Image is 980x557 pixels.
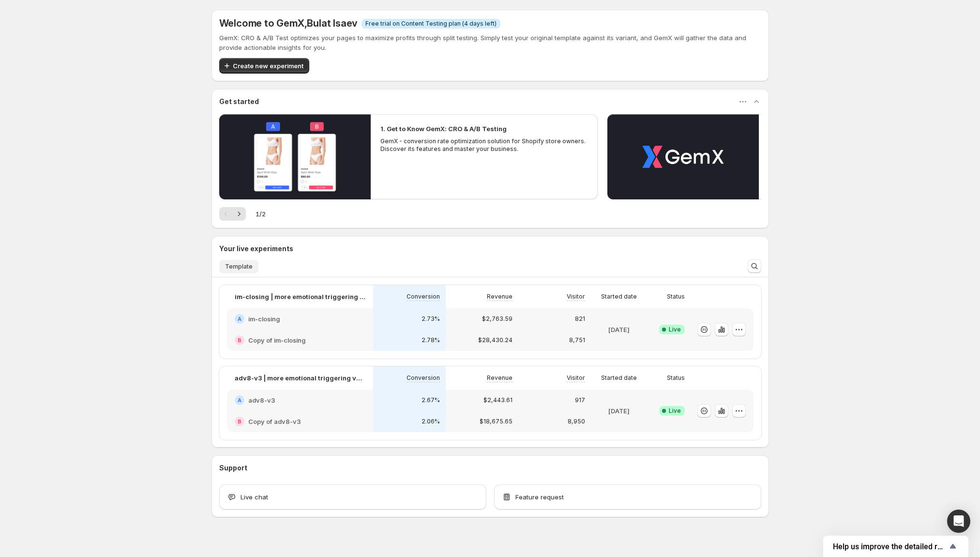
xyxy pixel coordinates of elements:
[241,492,268,502] span: Live chat
[478,336,513,344] p: $28,430.24
[669,407,681,415] span: Live
[568,418,585,425] p: 8,950
[601,374,637,382] p: Started date
[669,326,681,333] span: Live
[256,209,266,219] span: 1 / 2
[567,374,585,382] p: Visitor
[487,293,513,301] p: Revenue
[607,114,759,199] button: Play video
[748,259,761,273] button: Search and filter results
[225,263,253,271] span: Template
[380,137,588,153] p: GemX - conversion rate optimization solution for Shopify store owners. Discover its features and ...
[238,337,241,343] h2: B
[407,293,440,301] p: Conversion
[515,492,564,502] span: Feature request
[947,510,970,533] div: Open Intercom Messenger
[238,316,241,322] h2: A
[219,114,371,199] button: Play video
[422,396,440,404] p: 2.67%
[365,20,497,28] span: Free trial on Content Testing plan (4 days left)
[833,542,947,551] span: Help us improve the detailed report for A/B campaigns
[248,314,280,324] h2: im-closing
[480,418,513,425] p: $18,675.65
[575,396,585,404] p: 917
[569,336,585,344] p: 8,751
[422,418,440,425] p: 2.06%
[483,396,513,404] p: $2,443.61
[608,406,630,416] p: [DATE]
[487,374,513,382] p: Revenue
[232,207,246,221] button: Next
[575,315,585,323] p: 821
[219,463,247,473] h3: Support
[248,395,275,405] h2: adv8-v3
[601,293,637,301] p: Started date
[248,335,305,345] h2: Copy of im-closing
[407,374,440,382] p: Conversion
[422,315,440,323] p: 2.73%
[304,17,358,29] span: , Bulat Isaev
[219,17,358,29] h5: Welcome to GemX
[233,61,303,71] span: Create new experiment
[235,373,365,383] p: adv8-v3 | more emotional triggering variant
[219,207,246,221] nav: Pagination
[833,541,959,552] button: Show survey - Help us improve the detailed report for A/B campaigns
[380,124,507,134] h2: 1. Get to Know GemX: CRO & A/B Testing
[667,293,685,301] p: Status
[238,397,241,403] h2: A
[482,315,513,323] p: $2,763.59
[567,293,585,301] p: Visitor
[219,58,309,74] button: Create new experiment
[238,419,241,424] h2: B
[248,417,301,426] h2: Copy of adv8-v3
[219,33,761,52] p: GemX: CRO & A/B Test optimizes your pages to maximize profits through split testing. Simply test ...
[219,97,259,106] h3: Get started
[219,244,293,254] h3: Your live experiments
[422,336,440,344] p: 2.78%
[667,374,685,382] p: Status
[608,325,630,334] p: [DATE]
[235,292,365,301] p: im-closing | more emotional triggering variant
